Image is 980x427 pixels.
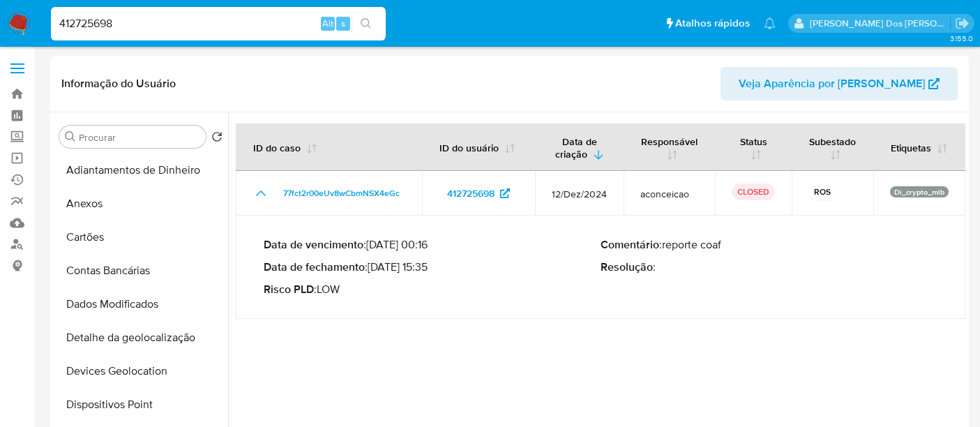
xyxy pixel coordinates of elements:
button: Adiantamentos de Dinheiro [54,153,228,187]
span: Atalhos rápidos [675,16,750,31]
a: Notificações [764,17,776,29]
button: search-icon [352,14,380,33]
button: Procurar [65,131,76,142]
button: Retornar ao pedido padrão [211,131,223,147]
p: renato.lopes@mercadopago.com.br [810,17,951,30]
button: Devices Geolocation [54,354,228,388]
button: Detalhe da geolocalização [54,321,228,354]
button: Veja Aparência por [PERSON_NAME] [721,67,958,100]
span: s [341,17,345,30]
span: Veja Aparência por [PERSON_NAME] [739,67,925,100]
button: Dispositivos Point [54,388,228,421]
h1: Informação do Usuário [61,77,176,91]
span: Alt [322,17,333,30]
input: Pesquise usuários ou casos... [51,15,386,33]
a: Sair [955,16,970,31]
button: Dados Modificados [54,287,228,321]
button: Anexos [54,187,228,220]
input: Procurar [79,131,200,144]
button: Contas Bancárias [54,254,228,287]
button: Cartões [54,220,228,254]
